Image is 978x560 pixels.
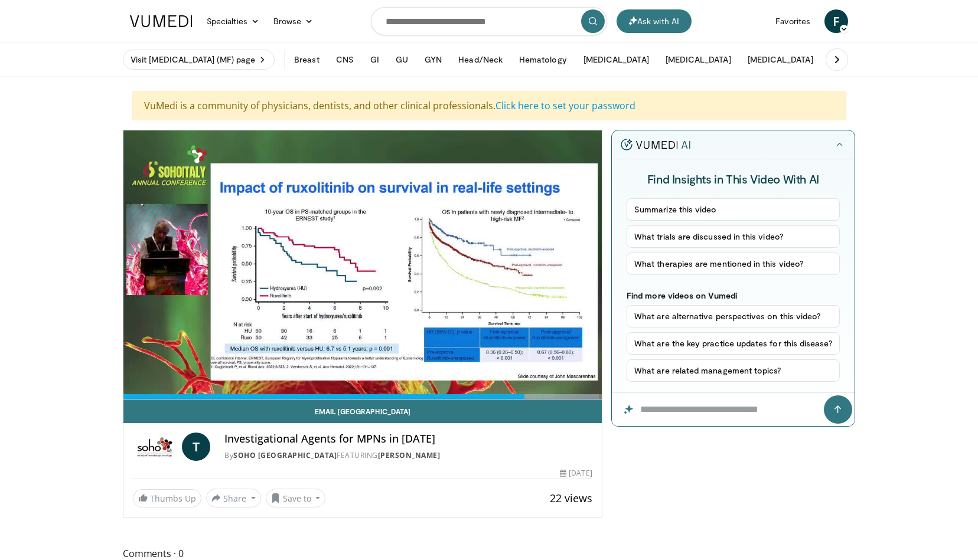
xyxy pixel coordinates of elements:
button: Ask with AI [617,9,692,33]
p: Find more videos on Vumedi [627,290,840,300]
button: Summarize this video [627,198,840,221]
div: By FEATURING [224,450,592,461]
a: Email [GEOGRAPHIC_DATA] [123,399,602,423]
button: GYN [418,48,449,71]
button: [MEDICAL_DATA] [576,48,656,71]
a: Click here to set your password [495,99,635,112]
a: Thumbs Up [133,489,201,507]
video-js: Video Player [123,130,602,399]
a: T [182,433,210,461]
button: Head/Neck [451,48,510,71]
div: VuMedi is a community of physicians, dentists, and other clinical professionals. [132,91,846,120]
a: SOHO [GEOGRAPHIC_DATA] [233,450,337,460]
input: Search topics, interventions [371,7,607,35]
h4: Investigational Agents for MPNs in [DATE] [224,433,592,446]
div: [DATE] [560,468,592,479]
button: What therapies are mentioned in this video? [627,253,840,275]
button: Hematology [512,48,574,71]
img: SOHO Italy [133,433,177,461]
button: What are related management topics? [627,359,840,382]
button: Breast [287,48,326,71]
a: Browse [266,9,321,33]
button: Share [206,489,261,507]
a: F [824,9,848,33]
a: Visit [MEDICAL_DATA] (MF) page [123,50,275,70]
a: Favorites [768,9,817,33]
img: VuMedi Logo [130,15,193,27]
h4: Find Insights in This Video With AI [627,171,840,186]
span: 22 views [550,491,592,505]
button: What trials are discussed in this video? [627,225,840,248]
button: What are alternative perspectives on this video? [627,305,840,328]
button: GU [389,48,415,71]
input: Question for the AI [612,393,855,426]
button: [MEDICAL_DATA] [658,48,738,71]
img: vumedi-ai-logo.v2.svg [621,139,690,150]
button: [MEDICAL_DATA] [741,48,820,71]
button: Save to [266,489,326,507]
a: Specialties [200,9,266,33]
button: GI [363,48,386,71]
a: [PERSON_NAME] [378,450,441,460]
button: What are the key practice updates for this disease? [627,332,840,355]
button: CNS [329,48,361,71]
